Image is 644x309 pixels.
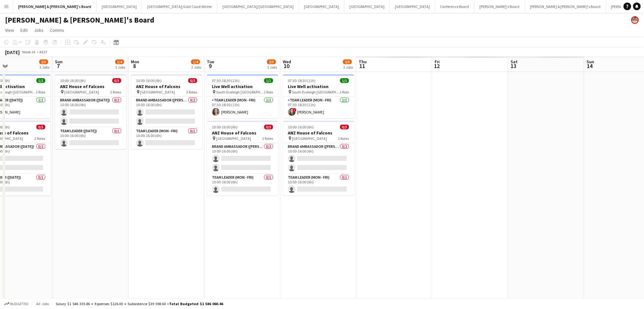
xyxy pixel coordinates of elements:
[299,0,344,13] button: [GEOGRAPHIC_DATA]
[217,0,299,13] button: [GEOGRAPHIC_DATA]/[GEOGRAPHIC_DATA]
[631,16,639,24] app-user-avatar: Arrence Torres
[525,0,606,13] button: [PERSON_NAME] & [PERSON_NAME]'s Board
[97,0,142,13] button: [GEOGRAPHIC_DATA]
[3,300,30,307] button: Budgeted
[13,0,97,13] button: [PERSON_NAME] & [PERSON_NAME]'s Board
[390,0,435,13] button: [GEOGRAPHIC_DATA]
[475,0,525,13] button: [PERSON_NAME]'s Board
[344,0,390,13] button: [GEOGRAPHIC_DATA]
[35,301,50,306] span: All jobs
[435,0,475,13] button: Conference Board
[142,0,217,13] button: [GEOGRAPHIC_DATA]/Gold Coast Winter
[10,302,29,306] span: Budgeted
[56,301,223,306] div: Salary $1 546 335.86 + Expenses $126.00 + Subsistence $39 598.60 =
[169,301,223,306] span: Total Budgeted $1 586 060.46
